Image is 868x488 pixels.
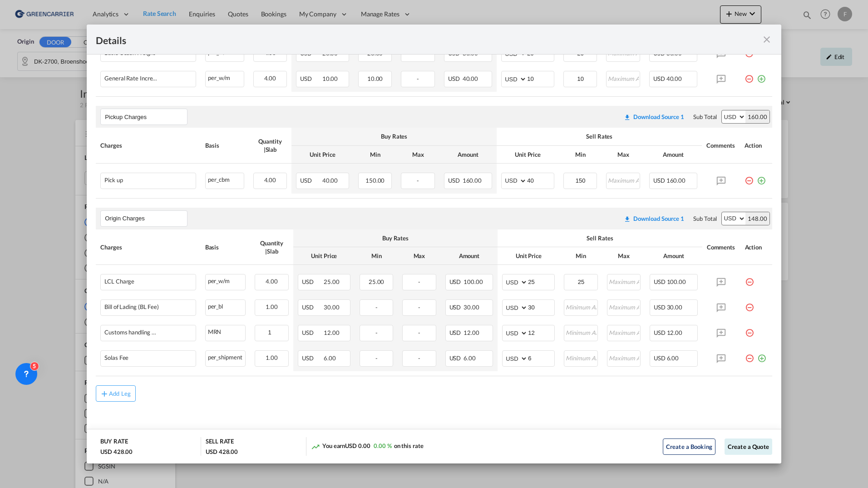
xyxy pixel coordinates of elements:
iframe: Chat [7,440,39,474]
span: 1.00 [266,354,278,361]
span: 12.00 [667,329,683,336]
button: Create a Booking [663,438,715,455]
span: - [375,354,378,362]
div: per_w/m [206,274,246,286]
span: 12.00 [324,329,340,336]
div: Basis [205,141,244,149]
div: Sub Total [693,113,717,121]
input: 40 [527,173,554,187]
th: Max [602,146,645,164]
button: Download original source rate sheet [619,210,689,227]
div: Sub Total [693,214,717,223]
span: 30.00 [324,304,340,311]
span: - [417,75,419,82]
th: Action [740,229,772,265]
div: per_cbm [206,173,243,184]
div: per_shipment [206,351,246,362]
div: Charges [100,141,196,149]
th: Max [602,247,645,265]
th: Min [559,146,602,164]
span: USD [302,304,323,311]
div: Sell Rates [502,234,697,242]
input: 25 [528,274,554,288]
div: 160.00 [745,110,769,123]
div: Buy Rates [298,234,493,242]
th: Min [354,146,397,164]
div: You earn on this rate [311,442,424,451]
input: Maximum Amount [608,325,640,339]
div: Buy Rates [296,132,492,140]
span: USD [448,177,461,184]
span: 1.00 [266,303,278,310]
span: 10.00 [322,75,338,82]
span: USD [654,329,666,336]
th: Amount [439,146,497,164]
span: - [375,329,378,336]
th: Unit Price [293,247,355,265]
span: 40.00 [666,75,682,82]
span: 25.00 [324,278,340,285]
md-icon: icon-minus-circle-outline red-400-fg pt-7 [745,274,754,283]
input: 10 [527,71,554,85]
span: USD [654,354,666,362]
span: 80.00 [666,50,682,57]
div: MRN [206,325,246,337]
div: Customs handling ZAPP [104,329,159,336]
input: 6 [528,351,554,364]
div: Download original source rate sheet [619,113,689,120]
div: Quantity | Slab [255,239,288,255]
th: Min [355,247,398,265]
span: 30.00 [464,304,479,311]
input: Quantity [256,325,288,339]
th: Comments [702,128,740,163]
div: USD 428.00 [206,448,238,456]
div: per_bl [206,300,246,311]
span: USD [449,304,463,311]
md-icon: icon-minus-circle-outline red-400-fg pt-7 [745,71,754,80]
span: USD [654,304,666,311]
span: USD [302,354,323,362]
span: 6.00 [667,354,679,362]
input: Minimum Amount [565,325,597,339]
th: Min [559,247,602,265]
div: Download Source 1 [633,113,684,120]
span: 6.00 [324,354,336,362]
button: Download original source rate sheet [619,109,689,125]
md-icon: icon-download [624,114,631,121]
div: Download Source 1 [633,215,684,222]
th: Unit Price [498,247,559,265]
th: Action [740,128,772,163]
span: USD [653,177,665,184]
span: 80.00 [463,50,478,57]
input: Maximum Amount [607,173,640,187]
span: USD [653,75,665,82]
div: Download original source rate sheet [624,215,684,222]
input: 30 [528,300,554,314]
span: 160.00 [463,177,482,184]
div: SELL RATE [206,437,234,448]
span: 160.00 [666,177,686,184]
th: Unit Price [497,146,559,164]
md-icon: icon-trending-up [311,442,320,451]
span: 20.00 [367,50,383,57]
span: 10.00 [367,75,383,82]
span: USD 0.00 [345,442,370,449]
th: Max [398,247,440,265]
input: 12 [528,325,554,339]
span: 12.00 [464,329,479,336]
span: USD [449,278,463,285]
span: USD [302,278,323,285]
span: USD [653,50,665,57]
span: 30.00 [667,304,683,311]
th: Unit Price [291,146,354,164]
div: Download original source rate sheet [624,113,684,120]
th: Comments [702,229,740,265]
span: - [417,177,419,184]
span: USD [448,75,461,82]
md-icon: icon-minus-circle-outline red-400-fg pt-7 [745,45,754,55]
div: General Rate Increase [104,75,159,82]
span: USD [448,50,461,57]
span: 40.00 [463,75,478,82]
md-icon: icon-download [624,215,631,223]
div: Add Leg [109,391,131,396]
